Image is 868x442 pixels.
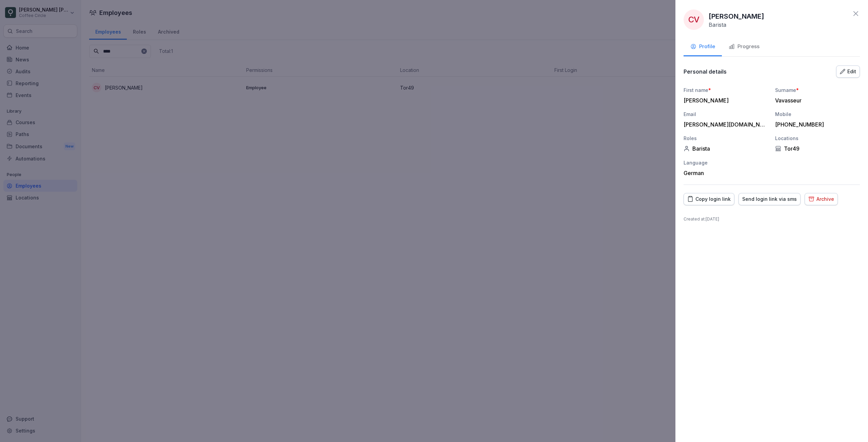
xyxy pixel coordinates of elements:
[687,195,731,203] div: Copy login link
[729,43,759,51] div: Progress
[684,68,727,75] p: Personal details
[690,43,715,51] div: Profile
[709,21,726,28] p: Barista
[775,111,860,118] div: Mobile
[684,97,765,104] div: [PERSON_NAME]
[775,135,860,142] div: Locations
[684,216,860,222] p: Created at : [DATE]
[775,87,860,94] div: Surname
[684,121,765,128] div: [PERSON_NAME][DOMAIN_NAME][EMAIL_ADDRESS][PERSON_NAME][DOMAIN_NAME]
[684,159,768,166] div: Language
[742,195,797,203] div: Send login link via sms
[775,97,856,104] div: Vavasseur
[840,68,856,75] div: Edit
[684,170,768,176] div: German
[684,9,704,30] div: CV
[808,195,834,203] div: Archive
[684,193,734,205] button: Copy login link
[684,38,722,56] button: Profile
[738,193,801,205] button: Send login link via sms
[775,121,856,128] div: [PHONE_NUMBER]
[709,11,764,21] p: [PERSON_NAME]
[684,111,768,118] div: Email
[775,145,860,152] div: Tor49
[684,87,768,94] div: First name
[836,65,860,78] button: Edit
[684,135,768,142] div: Roles
[805,193,838,205] button: Archive
[722,38,766,56] button: Progress
[684,145,768,152] div: Barista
